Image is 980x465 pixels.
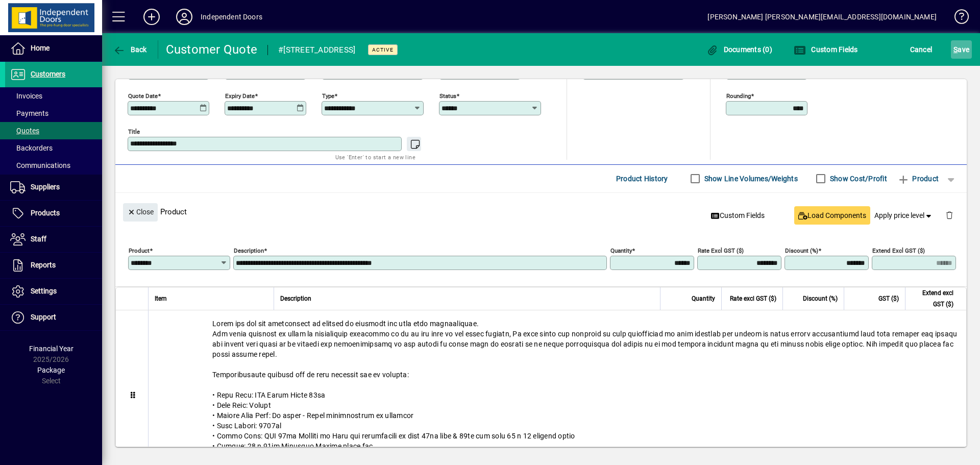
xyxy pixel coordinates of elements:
div: [PERSON_NAME] [PERSON_NAME][EMAIL_ADDRESS][DOMAIN_NAME] [707,9,937,25]
mat-hint: Use 'Enter' to start a new line [335,151,415,163]
app-page-header-button: Close [120,207,160,216]
span: Product [897,170,939,187]
button: Documents (0) [703,40,775,59]
mat-label: Description [234,247,264,254]
mat-label: Rounding [726,92,751,99]
a: Suppliers [5,175,102,200]
a: Quotes [5,122,102,139]
div: Independent Doors [201,9,262,25]
span: Discount (%) [803,293,838,304]
span: Rate excl GST ($) [730,293,776,304]
button: Cancel [908,40,935,59]
a: Payments [5,105,102,122]
mat-label: Quote date [128,92,158,99]
mat-label: Product [129,247,150,254]
button: Close [123,203,158,222]
span: Item [155,293,167,304]
a: Products [5,201,102,226]
span: Settings [31,287,57,295]
span: Custom Fields [711,210,765,221]
mat-label: Extend excl GST ($) [872,247,925,254]
a: Support [5,305,102,330]
a: Invoices [5,87,102,105]
span: Customers [31,70,65,78]
button: Custom Fields [791,40,861,59]
a: Communications [5,157,102,174]
a: Reports [5,253,102,278]
button: Add [135,8,168,26]
app-page-header-button: Delete [937,210,962,219]
button: Save [951,40,972,59]
span: Products [31,209,60,217]
span: GST ($) [878,293,899,304]
span: Cancel [910,41,933,58]
div: Customer Quote [166,41,258,58]
mat-label: Rate excl GST ($) [698,247,744,254]
span: Description [280,293,311,304]
span: Invoices [10,92,42,100]
span: Product History [616,170,668,187]
span: S [953,45,958,54]
span: Load Components [798,210,866,221]
span: Staff [31,235,46,243]
span: ave [953,41,969,58]
mat-label: Quantity [610,247,632,254]
button: Product [892,169,944,188]
mat-label: Expiry date [225,92,255,99]
button: Profile [168,8,201,26]
span: Extend excl GST ($) [912,287,953,310]
button: Back [110,40,150,59]
mat-label: Type [322,92,334,99]
span: Back [113,45,147,54]
span: Financial Year [29,345,73,353]
a: Knowledge Base [947,2,967,35]
button: Apply price level [870,206,938,225]
span: Home [31,44,50,52]
button: Delete [937,203,962,228]
span: Apply price level [874,210,934,221]
span: Quantity [692,293,715,304]
app-page-header-button: Back [102,40,158,59]
a: Backorders [5,139,102,157]
span: Communications [10,161,70,169]
span: Custom Fields [794,45,858,54]
span: Backorders [10,144,53,152]
span: Quotes [10,127,39,135]
span: Active [372,46,394,53]
a: Staff [5,227,102,252]
div: Product [115,193,967,230]
mat-label: Title [128,128,140,135]
span: Documents (0) [706,45,772,54]
button: Product History [612,169,672,188]
mat-label: Status [439,92,456,99]
label: Show Line Volumes/Weights [702,174,798,184]
mat-label: Discount (%) [785,247,818,254]
a: Home [5,36,102,61]
span: Payments [10,109,48,117]
button: Custom Fields [707,206,769,225]
span: Reports [31,261,56,269]
button: Load Components [794,206,870,225]
span: Suppliers [31,183,60,191]
div: #[STREET_ADDRESS] [278,42,355,58]
a: Settings [5,279,102,304]
span: Package [37,366,65,374]
label: Show Cost/Profit [828,174,887,184]
span: Close [127,204,154,221]
span: Support [31,313,56,321]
